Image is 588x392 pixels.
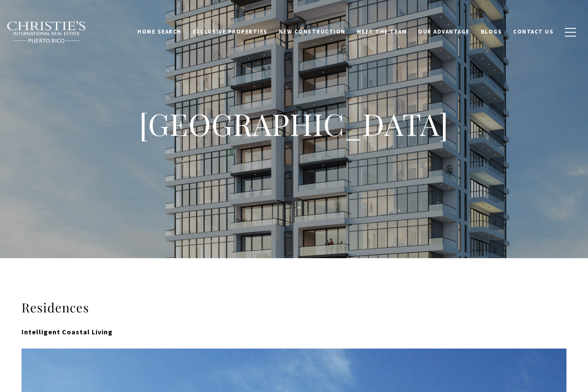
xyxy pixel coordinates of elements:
[6,21,87,43] img: Christie's International Real Estate black text logo
[132,24,187,40] a: Home Search
[193,28,268,35] span: Exclusive Properties
[513,28,554,35] span: Contact Us
[475,24,508,40] a: Blogs
[22,327,113,336] strong: Intelligent Coastal Living
[412,24,475,40] a: Our Advantage
[187,24,273,40] a: Exclusive Properties
[22,299,566,316] h3: Residences
[481,28,502,35] span: Blogs
[122,105,466,143] h1: [GEOGRAPHIC_DATA]
[273,24,351,40] a: New Construction
[351,24,413,40] a: Meet the Team
[279,28,346,35] span: New Construction
[418,28,470,35] span: Our Advantage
